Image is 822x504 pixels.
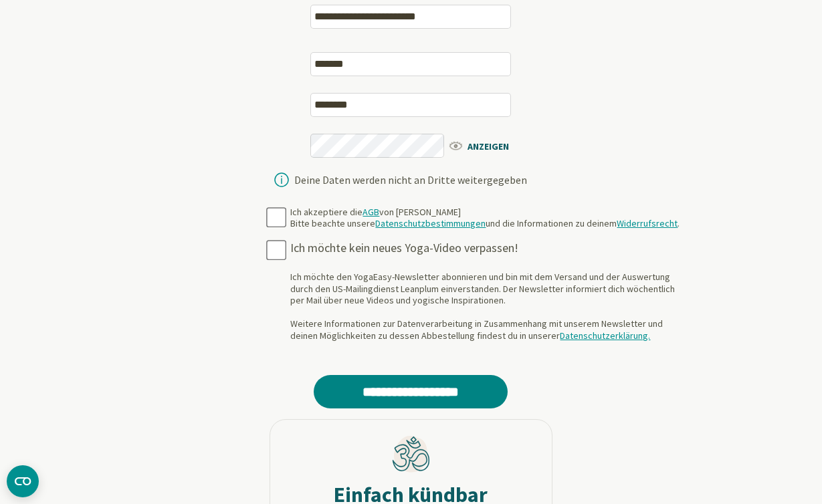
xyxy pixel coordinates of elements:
div: Ich akzeptiere die von [PERSON_NAME] Bitte beachte unsere und die Informationen zu deinem . [290,207,680,230]
a: Datenschutzbestimmungen [375,217,486,229]
button: CMP-Widget öffnen [7,465,39,497]
a: Datenschutzerklärung. [560,330,650,342]
div: Ich möchte kein neues Yoga-Video verpassen! [290,241,686,256]
a: Widerrufsrecht [617,217,678,229]
span: ANZEIGEN [447,137,524,154]
div: Deine Daten werden nicht an Dritte weitergegeben [294,174,527,185]
a: AGB [363,206,379,218]
div: Ich möchte den YogaEasy-Newsletter abonnieren und bin mit dem Versand und der Auswertung durch de... [290,271,686,342]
